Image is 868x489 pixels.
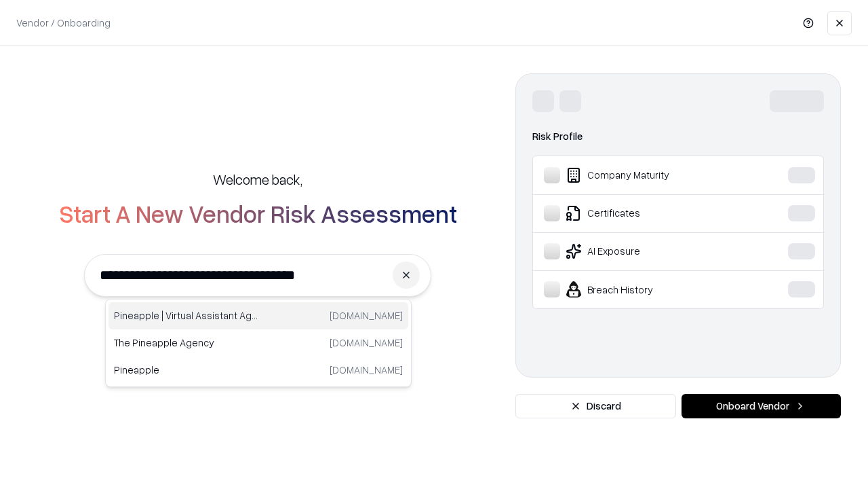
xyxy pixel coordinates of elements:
p: The Pineapple Agency [114,336,258,350]
div: Suggestions [105,299,412,387]
h5: Welcome back, [213,170,302,189]
div: Risk Profile [532,128,824,145]
p: [DOMAIN_NAME] [330,363,403,377]
div: Breach History [544,281,747,297]
button: Onboard Vendor [682,394,841,418]
button: Discard [515,394,676,418]
p: Pineapple | Virtual Assistant Agency [114,308,258,323]
div: AI Exposure [544,243,747,259]
p: Vendor / Onboarding [16,16,111,30]
h2: Start A New Vendor Risk Assessment [59,200,457,227]
p: [DOMAIN_NAME] [330,336,403,350]
div: Certificates [544,205,747,221]
p: Pineapple [114,363,258,377]
p: [DOMAIN_NAME] [330,308,403,323]
div: Company Maturity [544,167,747,183]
